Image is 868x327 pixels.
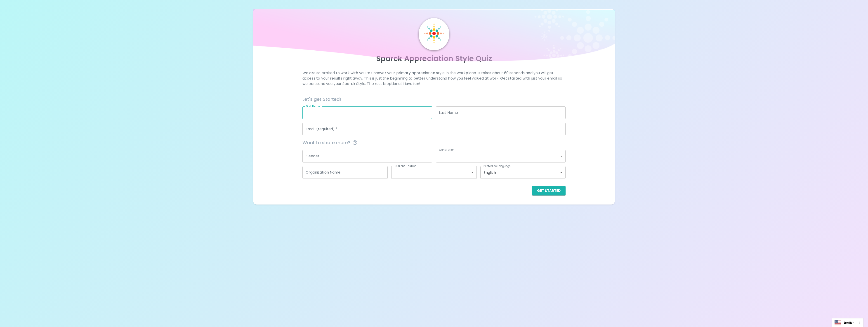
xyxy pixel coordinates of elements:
[424,24,444,43] img: Sparck Logo
[832,318,863,327] div: Language
[832,318,863,327] a: English
[480,166,566,179] div: English
[306,104,320,108] label: First Name
[302,70,566,87] p: We are so excited to work with you to uncover your primary appreciation style in the workplace. I...
[394,164,416,168] label: Current Position
[439,148,455,152] label: Generation
[302,139,566,146] span: Want to share more?
[302,96,566,103] h6: Let's get Started!
[532,186,566,195] button: Get Started
[253,9,615,66] img: wave
[352,140,358,145] svg: This information is completely confidential and only used for aggregated appreciation studies at ...
[832,318,863,327] aside: Language selected: English
[484,164,511,168] label: Preferred Language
